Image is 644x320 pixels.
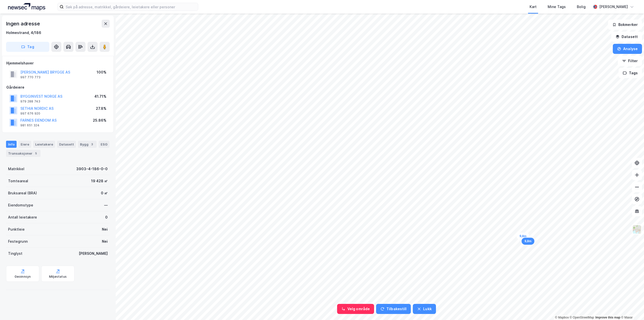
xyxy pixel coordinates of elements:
div: Punktleie [8,226,25,232]
div: — [104,202,108,208]
img: logo.a4113a55bc3d86da70a041830d287a7e.svg [8,3,45,11]
button: Velg område [337,304,374,314]
div: 981 651 324 [20,123,39,127]
div: Nei [102,238,108,244]
button: Analyse [613,44,642,54]
div: Tomteareal [8,178,28,184]
div: Map marker [521,238,534,245]
div: 100% [97,69,106,75]
div: [PERSON_NAME] [79,251,108,257]
button: Datasett [611,32,642,42]
div: Map marker [516,232,530,240]
div: Bruksareal (BRA) [8,190,37,196]
div: Eiere [19,141,31,148]
div: Kontrollprogram for chat [619,296,644,320]
div: 979 288 743 [20,99,40,103]
div: Hjemmelshaver [6,60,109,66]
div: Matrikkel [8,166,24,172]
div: ESG [99,141,109,148]
div: Leietakere [33,141,55,148]
div: Info [6,141,17,148]
a: OpenStreetMap [570,316,594,319]
div: Holmestrand, 4/186 [6,30,41,36]
button: Bokmerker [608,20,642,30]
div: Ingen adresse [6,20,41,28]
div: Bolig [577,4,586,10]
div: 997 676 920 [20,112,40,116]
button: Tilbakestill [376,304,411,314]
div: Antall leietakere [8,214,37,220]
button: Tags [619,68,642,78]
div: 19 428 ㎡ [91,178,108,184]
div: Festegrunn [8,238,28,244]
div: Mine Tags [548,4,566,10]
div: Datasett [57,141,76,148]
div: Gårdeiere [6,84,109,90]
div: Transaksjoner [6,150,41,157]
div: 0 [105,214,108,220]
div: 0 ㎡ [101,190,108,196]
div: 25.86% [93,117,106,123]
div: 41.71% [94,93,106,99]
div: Kart [530,4,537,10]
img: Z [632,225,642,234]
div: Miljøstatus [49,275,67,279]
div: 3 [90,142,95,147]
div: 997 770 773 [20,75,41,79]
div: Tinglyst [8,251,22,257]
div: Geoinnsyn [15,275,31,279]
a: Mapbox [555,316,569,319]
a: Improve this map [595,316,620,319]
button: Lukk [413,304,436,314]
div: [PERSON_NAME] [599,4,628,10]
div: 5 [33,151,38,156]
div: Eiendomstype [8,202,33,208]
iframe: Chat Widget [619,296,644,320]
div: 3903-4-186-0-0 [76,166,108,172]
div: 27.8% [96,105,106,112]
div: Nei [102,226,108,232]
div: Bygg [78,141,97,148]
button: Filter [618,56,642,66]
input: Søk på adresse, matrikkel, gårdeiere, leietakere eller personer [64,3,198,11]
button: Tag [6,42,49,52]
